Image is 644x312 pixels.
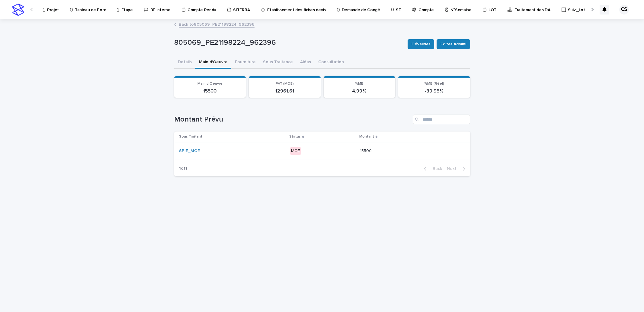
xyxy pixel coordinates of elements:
span: PAT (MOE) [276,82,294,86]
span: Next [447,167,460,171]
div: CS [619,5,629,15]
a: SPIE_MOE [179,148,200,154]
button: Editer Admini [437,39,470,49]
span: Main d'Oeuvre [197,82,223,86]
input: Search [413,115,470,124]
h1: Montant Prévu [174,115,410,124]
span: Editer Admini [441,41,466,47]
button: Dévalider [408,39,434,49]
p: Sous Traitant [179,133,202,140]
button: Back [419,166,444,171]
a: Back to805069_PE21198224_962396 [179,21,255,28]
div: MOE [290,147,301,155]
button: Main d'Oeuvre [195,56,231,69]
tr: SPIE_MOE MOE1550015500 [174,142,470,160]
p: -39.95 % [402,88,466,94]
span: Back [429,167,442,171]
p: Montant [359,133,374,140]
span: %MB (Réel) [424,82,444,86]
button: Aléas [296,56,315,69]
span: %MB [355,82,364,86]
button: Next [444,166,470,171]
button: Sous Traitance [259,56,296,69]
p: 12961.61 [252,88,317,94]
p: Status [289,133,301,140]
img: stacker-logo-s-only.png [12,4,24,16]
p: 1 of 1 [174,161,192,176]
p: 805069_PE21198224_962396 [174,38,403,47]
p: 15500 [360,147,373,154]
span: Dévalider [412,41,430,47]
p: 15500 [178,88,242,94]
button: Details [174,56,195,69]
p: 4.99 % [327,88,392,94]
button: Consultation [315,56,348,69]
button: Fourniture [231,56,259,69]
